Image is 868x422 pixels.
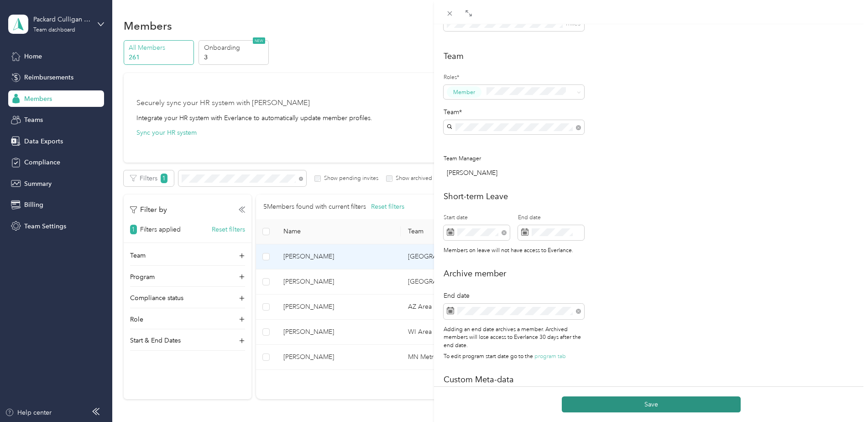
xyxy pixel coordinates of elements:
h2: Team [444,50,858,63]
div: Members on leave will not have access to Everlance. [444,247,597,255]
button: Member [447,86,481,98]
div: End date [444,291,584,301]
div: Adding an end date archives a member. Archived members will lose access to Everlance 30 days afte... [444,326,584,361]
span: Member [453,88,475,96]
iframe: Everlance-gr Chat Button Frame [817,371,868,422]
h2: Archive member [444,268,858,280]
div: [PERSON_NAME] [447,168,584,178]
span: Team Manager [444,155,481,162]
p: To edit program start date go to the [444,353,584,361]
button: Save [562,396,741,412]
h2: Short-term Leave [444,190,858,203]
h2: Custom Meta-data [444,374,858,386]
span: program tab [534,353,566,360]
label: Start date [444,214,510,222]
label: Roles* [444,74,584,82]
div: Team* [444,107,584,117]
label: End date [518,214,584,222]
